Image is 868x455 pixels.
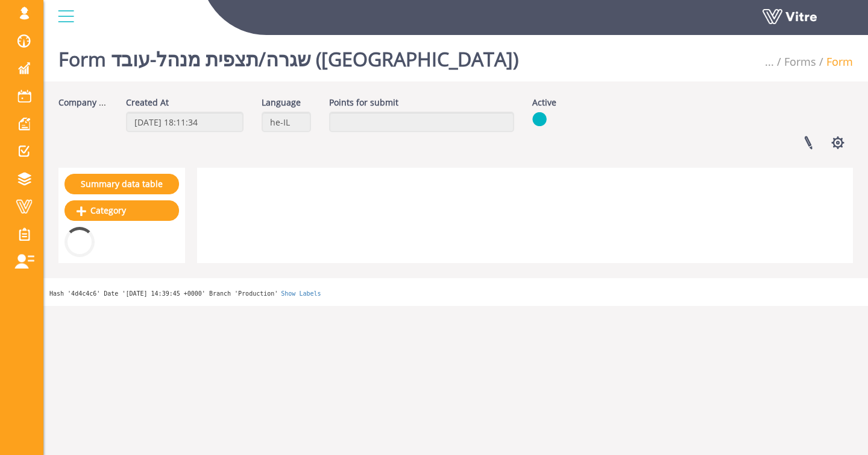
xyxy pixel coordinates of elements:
a: Summary data table [64,174,179,194]
a: Category [64,200,179,221]
label: Company [58,97,96,109]
h1: Form שגרה/תצפית מנהל-עובד ([GEOGRAPHIC_DATA]) [58,30,518,81]
span: ... [99,97,106,108]
span: ... [765,54,774,69]
a: Show Labels [281,290,321,297]
label: Active [532,97,556,109]
img: yes [532,112,547,127]
li: Form [816,54,853,70]
span: Hash '4d4c4c6' Date '[DATE] 14:39:45 +0000' Branch 'Production' [49,290,278,297]
label: Created At [126,97,169,109]
label: Language [262,97,301,109]
a: Forms [784,54,816,69]
label: Points for submit [329,97,398,109]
